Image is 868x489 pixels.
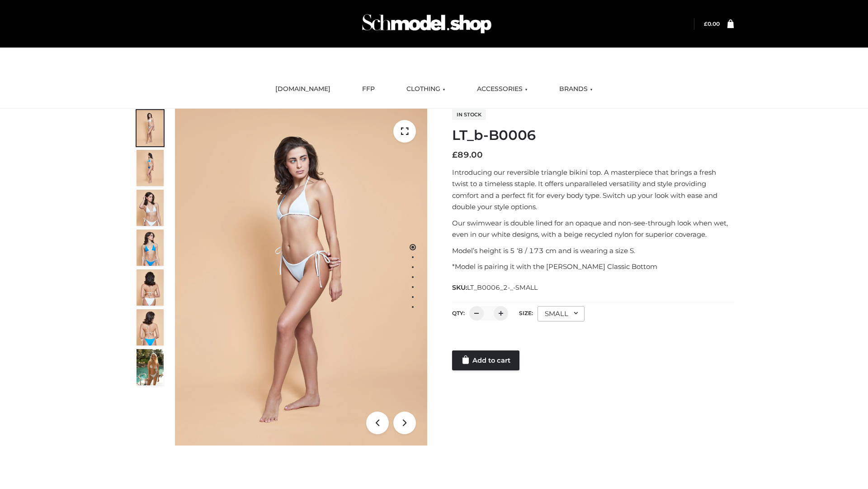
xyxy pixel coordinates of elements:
[704,20,720,27] bdi: 0.00
[400,79,452,99] a: CLOTHING
[137,110,164,146] img: ArielClassicBikiniTop_CloudNine_AzureSky_OW114ECO_1-scaled.jpg
[269,79,337,99] a: [DOMAIN_NAME]
[452,245,734,257] p: Model’s height is 5 ‘8 / 173 cm and is wearing a size S.
[452,167,734,213] p: Introducing our reversible triangle bikini top. A masterpiece that brings a fresh twist to a time...
[452,282,538,293] span: SKU:
[519,310,533,316] label: Size:
[137,150,164,186] img: ArielClassicBikiniTop_CloudNine_AzureSky_OW114ECO_2-scaled.jpg
[452,350,519,370] a: Add to cart
[452,150,483,160] bdi: 89.00
[137,349,164,385] img: Arieltop_CloudNine_AzureSky2.jpg
[452,261,734,273] p: *Model is pairing it with the [PERSON_NAME] Classic Bottom
[467,283,538,292] span: LT_B0006_2-_-SMALL
[538,306,585,321] div: SMALL
[452,127,734,144] h1: LT_b-B0006
[704,20,708,27] span: £
[452,217,734,240] p: Our swimwear is double lined for an opaque and non-see-through look when wet, even in our white d...
[355,79,382,99] a: FFP
[137,190,164,226] img: ArielClassicBikiniTop_CloudNine_AzureSky_OW114ECO_3-scaled.jpg
[137,269,164,306] img: ArielClassicBikiniTop_CloudNine_AzureSky_OW114ECO_7-scaled.jpg
[452,109,486,120] span: In stock
[452,310,465,316] label: QTY:
[175,109,427,446] img: ArielClassicBikiniTop_CloudNine_AzureSky_OW114ECO_1
[359,6,495,42] img: Schmodel Admin 964
[470,79,534,99] a: ACCESSORIES
[552,79,599,99] a: BRANDS
[704,20,720,27] a: £0.00
[452,150,458,160] span: £
[137,230,164,266] img: ArielClassicBikiniTop_CloudNine_AzureSky_OW114ECO_4-scaled.jpg
[137,309,164,345] img: ArielClassicBikiniTop_CloudNine_AzureSky_OW114ECO_8-scaled.jpg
